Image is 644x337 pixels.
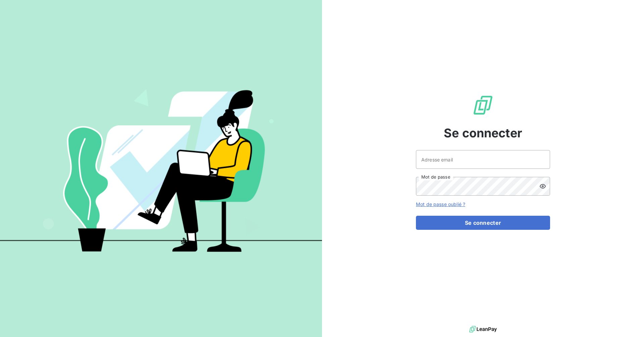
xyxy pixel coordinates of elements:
span: Se connecter [444,124,522,142]
a: Mot de passe oublié ? [416,201,465,207]
img: Logo LeanPay [472,94,494,116]
img: logo [469,324,497,334]
button: Se connecter [416,216,550,230]
input: placeholder [416,150,550,169]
